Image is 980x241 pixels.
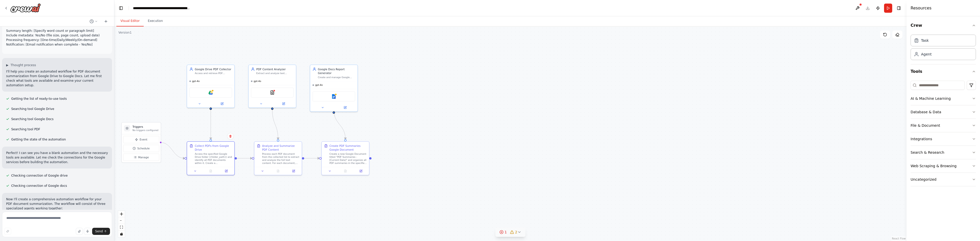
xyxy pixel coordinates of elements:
button: Open in side panel [334,105,356,110]
span: Getting the list of ready-to-use tools [11,97,67,101]
div: PDF Content AnalyzerExtract and analyze text content from PDF documents, identifying key informat... [248,65,296,108]
span: Send [95,229,103,233]
span: Event [140,138,147,141]
div: Agent [921,52,932,57]
li: Include metadata: Yes/No (file size, page count, upload date) [6,33,108,38]
span: Searching tool Google Docs [11,117,54,121]
div: Create a new Google Document titled "PDF Summaries - [Current Date]" and organize all PDF summari... [329,152,367,165]
button: Open in side panel [273,101,294,106]
img: Google docs [332,94,336,99]
button: Database & Data [911,105,976,119]
button: Upload files [76,228,83,235]
span: Searching tool PDF [11,127,40,131]
button: Click to speak your automation idea [84,228,91,235]
div: File & Document [911,123,940,128]
div: Google Drive PDF Collector [195,67,232,71]
button: Event [123,136,159,143]
button: Open in side panel [354,169,367,173]
img: Google drive [209,90,213,95]
button: ▶Thought process [6,63,36,67]
a: React Flow attribution [892,237,906,240]
p: I'll help you create an automated workflow for PDF document summarization from Google Drive to Go... [6,69,108,88]
g: Edge from f3c33717-b59f-4048-a484-13a0e614bba0 to 16f661c4-f9ab-4cd7-b01a-97995fcae9d4 [304,156,319,160]
button: zoom out [118,217,125,224]
button: No output available [203,169,219,173]
div: Task [921,38,929,43]
div: Google Docs Report GeneratorCreate and manage Google Documents containing organized PDF summaries... [310,65,358,112]
span: Checking connection of Google docs [11,184,67,188]
span: Checking connection of Google drive [11,174,68,178]
button: No output available [270,169,286,173]
div: Crew [911,33,976,64]
button: Improve this prompt [4,228,11,235]
button: Open in side panel [287,169,300,173]
li: Summary length: [Specify word count or paragraph limit] [6,29,108,33]
g: Edge from 50bbb019-8e50-418b-870d-c441a19e1424 to f3c33717-b59f-4048-a484-13a0e614bba0 [270,110,280,139]
img: PDFSearchTool [270,90,275,95]
button: Delete node [227,133,234,139]
div: TriggersNo triggers configuredEventScheduleManage [121,122,161,163]
button: Crew [911,18,976,33]
button: File & Document [911,119,976,132]
p: Now I'll create a comprehensive automation workflow for your PDF document summarization. The work... [6,197,108,211]
span: Manage [138,155,149,159]
button: zoom in [118,211,125,217]
span: 1 [505,230,507,235]
div: Database & Data [911,109,941,115]
g: Edge from 823848ba-6fd4-4eae-b95a-9d978b104cf6 to 16f661c4-f9ab-4cd7-b01a-97995fcae9d4 [332,110,347,139]
div: Create PDF Summaries Google Document [329,144,367,152]
button: Web Scraping & Browsing [911,159,976,173]
img: Logo [10,3,41,12]
div: Extract and analyze text content from PDF documents, identifying key information including main t... [256,72,293,75]
div: Create PDF Summaries Google DocumentCreate a new Google Document titled "PDF Summaries - [Current... [321,141,369,175]
div: Version 1 [118,31,132,35]
span: Thought process [10,63,36,67]
div: AI & Machine Learning [911,96,951,101]
button: Hide left sidebar [117,5,125,12]
g: Edge from triggers to b3300520-f29d-4ea9-b752-fa5270776251 [160,140,185,160]
div: Tools [911,79,976,190]
span: ▶ [6,63,8,67]
button: Open in side panel [211,101,233,106]
h3: Triggers [132,125,158,129]
span: gpt-4o [315,83,323,87]
g: Edge from 3105a90a-675d-4764-be87-3907bf51b8b8 to b3300520-f29d-4ea9-b752-fa5270776251 [209,110,213,139]
button: Open in side panel [220,169,233,173]
button: Schedule [123,145,159,152]
li: Notification: [Email notification when complete - Yes/No] [6,42,108,47]
button: Integrations [911,132,976,146]
p: Perfect! I can see you have a blank automation and the necessary tools are available. Let me chec... [6,151,108,164]
button: Execution [144,16,167,26]
div: Google Docs Report Generator [318,67,355,75]
h4: Resources [911,5,932,11]
div: PDF Content Analyzer [256,67,293,71]
button: 12 [495,228,525,237]
span: Getting the state of the automation [11,137,66,141]
nav: breadcrumb [133,6,190,11]
button: Send [92,228,110,235]
button: Visual Editor [116,16,144,26]
div: Analyze and Summarize PDF ContentProcess each PDF document from the collected list to extract and... [254,141,302,175]
span: gpt-4o [192,80,200,83]
div: Access and retrieve PDF documents from a specified Google Drive folder ({folder_path}). List and ... [195,72,232,75]
button: toggle interactivity [118,231,125,237]
button: Tools [911,64,976,79]
button: Manage [123,153,159,161]
div: Collect PDFs from Google DriveAccess the specified Google Drive folder ({folder_path}) and identi... [187,141,235,175]
span: gpt-4o [254,80,261,83]
div: Integrations [911,136,932,141]
div: Create and manage Google Documents containing organized PDF summaries. Format the document with p... [318,76,355,79]
div: Search & Research [911,150,944,155]
button: Switch to previous chat [88,18,100,24]
button: Start a new chat [102,18,110,24]
button: AI & Machine Learning [911,92,976,105]
li: Processing frequency: [One-time/Daily/Weekly/On-demand] [6,38,108,42]
div: Analyze and Summarize PDF Content [262,144,299,152]
button: No output available [337,169,353,173]
p: No triggers configured [132,129,158,132]
span: Schedule [137,147,150,150]
span: 2 [515,230,517,235]
div: Google Drive PDF CollectorAccess and retrieve PDF documents from a specified Google Drive folder ... [187,65,235,108]
g: Edge from b3300520-f29d-4ea9-b752-fa5270776251 to f3c33717-b59f-4048-a484-13a0e614bba0 [237,156,252,160]
div: Process each PDF document from the collected list to extract and analyze the full text content. F... [262,152,299,165]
